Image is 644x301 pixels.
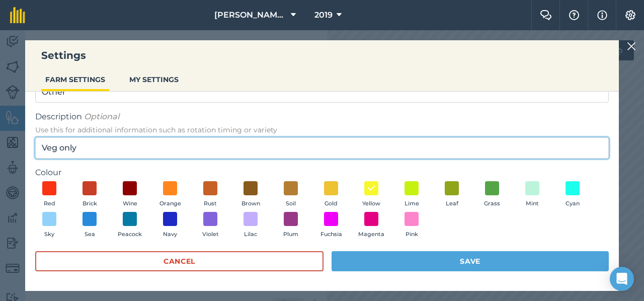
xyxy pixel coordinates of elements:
[84,112,119,121] em: Optional
[25,48,619,62] h3: Settings
[156,181,184,208] button: Orange
[484,199,500,208] span: Grass
[362,199,380,208] span: Yellow
[446,199,458,208] span: Leaf
[41,70,109,89] button: FARM SETTINGS
[236,181,265,208] button: Brown
[118,230,142,239] span: Peacock
[320,230,342,239] span: Fuchsia
[236,212,265,239] button: Lilac
[202,230,219,239] span: Violet
[317,181,345,208] button: Gold
[116,181,144,208] button: Wine
[317,212,345,239] button: Fuchsia
[35,167,609,179] label: Colour
[159,199,181,208] span: Orange
[277,212,305,239] button: Plum
[397,212,426,239] button: Pink
[196,212,224,239] button: Violet
[526,199,539,208] span: Mint
[566,199,580,208] span: Cyan
[518,181,546,208] button: Mint
[35,181,63,208] button: Red
[597,9,607,21] img: svg+xml;base64,PHN2ZyB4bWxucz0iaHR0cDovL3d3dy53My5vcmcvMjAwMC9zdmciIHdpZHRoPSIxNyIgaGVpZ2h0PSIxNy...
[406,230,418,239] span: Pink
[357,212,385,239] button: Magenta
[44,199,55,208] span: Red
[610,267,634,291] div: Open Intercom Messenger
[35,251,324,271] button: Cancel
[156,212,184,239] button: Navy
[405,199,419,208] span: Lime
[75,181,104,208] button: Brick
[35,82,609,103] input: Start typing to search for crop type
[397,181,426,208] button: Lime
[116,212,144,239] button: Peacock
[35,125,609,135] span: Use this for additional information such as rotation timing or variety
[358,230,384,239] span: Magenta
[85,230,95,239] span: Sea
[75,212,104,239] button: Sea
[196,181,224,208] button: Rust
[357,181,385,208] button: Yellow
[540,10,552,20] img: Two speech bubbles overlapping with the left bubble in the forefront
[283,230,298,239] span: Plum
[277,181,305,208] button: Soil
[35,212,63,239] button: Sky
[35,111,609,123] span: Description
[204,199,217,208] span: Rust
[44,230,54,239] span: Sky
[624,10,636,20] img: A cog icon
[244,230,257,239] span: Lilac
[478,181,506,208] button: Grass
[83,199,97,208] span: Brick
[214,9,287,21] span: [PERSON_NAME] Ltd.
[332,251,609,271] button: Save
[558,181,587,208] button: Cyan
[242,199,260,208] span: Brown
[286,199,296,208] span: Soil
[325,199,338,208] span: Gold
[568,10,580,20] img: A question mark icon
[438,181,466,208] button: Leaf
[367,182,376,194] img: svg+xml;base64,PHN2ZyB4bWxucz0iaHR0cDovL3d3dy53My5vcmcvMjAwMC9zdmciIHdpZHRoPSIxOCIgaGVpZ2h0PSIyNC...
[163,230,177,239] span: Navy
[314,9,333,21] span: 2019
[125,70,183,89] button: MY SETTINGS
[10,7,25,23] img: fieldmargin Logo
[123,199,137,208] span: Wine
[627,40,636,52] img: svg+xml;base64,PHN2ZyB4bWxucz0iaHR0cDovL3d3dy53My5vcmcvMjAwMC9zdmciIHdpZHRoPSIyMiIgaGVpZ2h0PSIzMC...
